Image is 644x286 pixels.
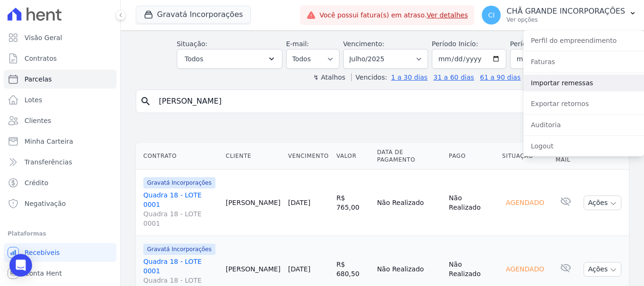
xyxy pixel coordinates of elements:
[177,40,207,48] label: Situação:
[506,7,625,16] p: CHÃ GRANDE INCORPORAÇÕES
[185,53,203,65] span: Todos
[222,143,284,170] th: Cliente
[25,95,42,105] span: Lotes
[391,74,428,81] a: 1 a 30 dias
[523,53,644,70] a: Faturas
[506,16,625,24] p: Ver opções
[523,138,644,155] a: Logout
[4,111,116,130] a: Clientes
[25,137,73,146] span: Minha Carteira
[286,40,309,48] label: E-mail:
[25,33,62,42] span: Visão Geral
[351,74,387,81] label: Vencidos:
[523,116,644,133] a: Auditoria
[25,178,49,188] span: Crédito
[584,196,621,210] button: Ações
[4,243,116,262] a: Recebíveis
[153,92,625,111] input: Buscar por nome do lote ou do cliente
[4,90,116,109] a: Lotes
[136,6,251,24] button: Gravatá Incorporações
[222,170,284,236] td: [PERSON_NAME]
[584,262,621,277] button: Ações
[432,40,478,48] label: Período Inicío:
[332,143,373,170] th: Valor
[523,32,644,49] a: Perfil do empreendimento
[4,173,116,192] a: Crédito
[498,143,552,170] th: Situação
[332,170,373,236] td: R$ 765,00
[25,116,51,125] span: Clientes
[4,70,116,89] a: Parcelas
[25,199,66,208] span: Negativação
[502,196,548,209] div: Agendado
[140,96,151,107] i: search
[25,248,60,257] span: Recebíveis
[143,190,218,228] a: Quadra 18 - LOTE 0001Quadra 18 - LOTE 0001
[523,74,644,91] a: Importar remessas
[4,132,116,151] a: Minha Carteira
[136,143,222,170] th: Contrato
[427,11,468,19] a: Ver detalhes
[480,74,520,81] a: 61 a 90 dias
[433,74,474,81] a: 31 a 60 dias
[4,194,116,213] a: Negativação
[320,10,468,20] span: Você possui fatura(s) em atraso.
[9,254,32,277] div: Open Intercom Messenger
[25,54,57,63] span: Contratos
[143,177,215,188] span: Gravatá Incorporações
[4,264,116,283] a: Conta Hent
[143,209,218,228] span: Quadra 18 - LOTE 0001
[343,40,384,48] label: Vencimento:
[4,28,116,47] a: Visão Geral
[25,157,72,167] span: Transferências
[445,170,498,236] td: Não Realizado
[143,244,215,255] span: Gravatá Incorporações
[4,49,116,68] a: Contratos
[474,2,644,28] button: CI CHÃ GRANDE INCORPORAÇÕES Ver opções
[25,269,62,278] span: Conta Hent
[502,262,548,276] div: Agendado
[445,143,498,170] th: Pago
[25,74,52,84] span: Parcelas
[373,143,445,170] th: Data de Pagamento
[373,170,445,236] td: Não Realizado
[177,49,282,69] button: Todos
[8,228,113,239] div: Plataformas
[313,74,345,81] label: ↯ Atalhos
[488,12,495,18] span: CI
[288,199,310,206] a: [DATE]
[284,143,332,170] th: Vencimento
[288,265,310,273] a: [DATE]
[523,95,644,112] a: Exportar retornos
[510,39,585,49] label: Período Fim:
[4,153,116,172] a: Transferências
